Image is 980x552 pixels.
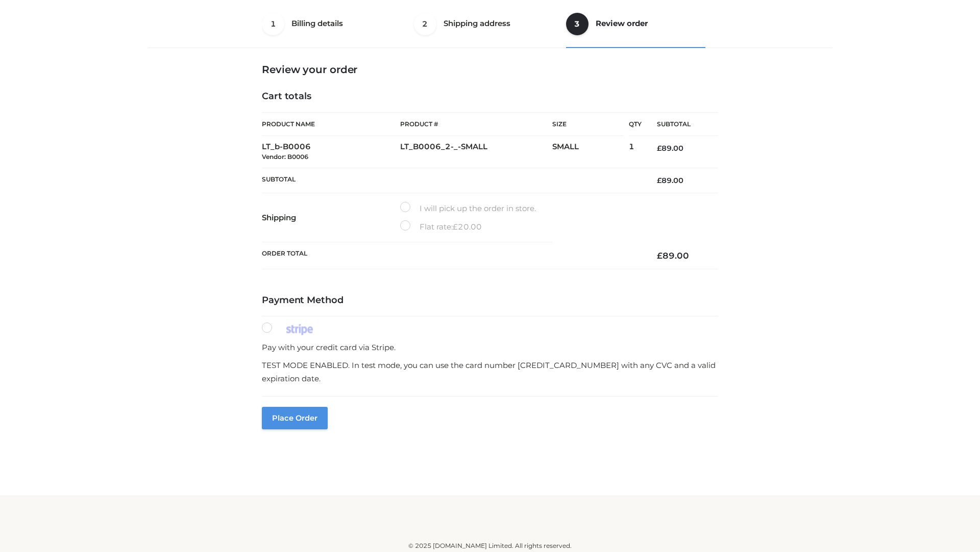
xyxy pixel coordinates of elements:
bdi: 89.00 [657,250,689,261]
span: £ [453,222,458,232]
span: £ [657,144,661,153]
bdi: 89.00 [657,144,683,153]
h4: Payment Method [262,295,718,306]
span: £ [657,176,661,185]
h3: Review your order [262,63,718,76]
label: Flat rate: [400,220,482,234]
th: Subtotal [642,113,718,136]
div: © 2025 [DOMAIN_NAME] Limited. All rights reserved. [152,541,828,551]
h4: Cart totals [262,91,718,102]
th: Qty [629,112,642,136]
th: Size [552,113,624,136]
span: £ [657,250,663,261]
th: Shipping [262,193,400,242]
small: Vendor: B0006 [262,153,308,160]
bdi: 89.00 [657,176,683,185]
td: SMALL [552,136,629,168]
bdi: 20.00 [453,222,482,232]
td: LT_b-B0006 [262,136,400,168]
p: TEST MODE ENABLED. In test mode, you can use the card number [CREDIT_CARD_NUMBER] with any CVC an... [262,359,718,385]
label: I will pick up the order in store. [400,202,536,215]
th: Product # [400,112,552,136]
th: Order Total [262,242,642,269]
button: Place order [262,407,328,429]
p: Pay with your credit card via Stripe. [262,341,718,354]
th: Product Name [262,112,400,136]
th: Subtotal [262,168,642,193]
td: LT_B0006_2-_-SMALL [400,136,552,168]
td: 1 [629,136,642,168]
